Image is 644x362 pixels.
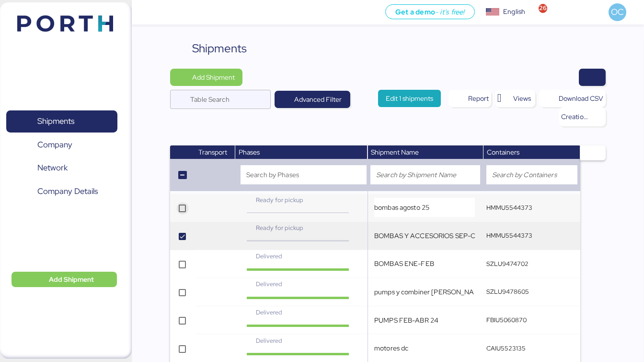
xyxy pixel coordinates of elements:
[486,260,529,268] q-button: SZLU9474702
[492,169,572,181] input: Search by Containers
[49,274,94,285] span: Add Shipment
[559,93,603,104] div: Download CSV
[198,148,227,157] span: Transport
[239,148,260,157] span: Phases
[486,344,526,352] q-button: CAIU5523135
[256,224,303,232] span: Ready for pickup
[468,93,489,104] div: Report
[138,4,154,21] button: Menu
[37,138,72,152] span: Company
[37,161,68,175] span: Network
[376,169,474,181] input: Search by Shipment Name
[192,72,235,83] span: Add Shipment
[6,110,117,133] a: Shipments
[275,91,350,108] button: Advanced Filter
[448,90,491,107] button: Report
[256,196,303,204] span: Ready for pickup
[503,7,525,17] div: English
[256,280,282,288] span: Delivered
[539,90,606,107] button: Download CSV
[256,252,282,260] span: Delivered
[256,337,282,345] span: Delivered
[486,288,529,296] q-button: SZLU9478605
[6,133,117,156] a: Company
[487,148,519,157] span: Containers
[11,272,117,287] button: Add Shipment
[170,69,242,86] button: Add Shipment
[37,184,98,198] span: Company Details
[192,40,247,57] div: Shipments
[6,180,117,202] a: Company Details
[256,308,282,316] span: Delivered
[495,90,535,107] button: Views
[378,90,441,107] button: Edit 1 shipments
[294,94,342,105] span: Advanced Filter
[486,204,532,212] q-button: HMMU5544373
[611,6,624,18] span: OC
[486,231,532,240] q-button: HMMU5544373
[6,157,117,179] a: Network
[371,148,419,157] span: Shipment Name
[37,114,74,128] span: Shipments
[386,93,433,104] span: Edit 1 shipments
[513,93,531,104] span: Views
[486,316,527,324] q-button: FBIU5060870
[190,90,265,109] input: Table Search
